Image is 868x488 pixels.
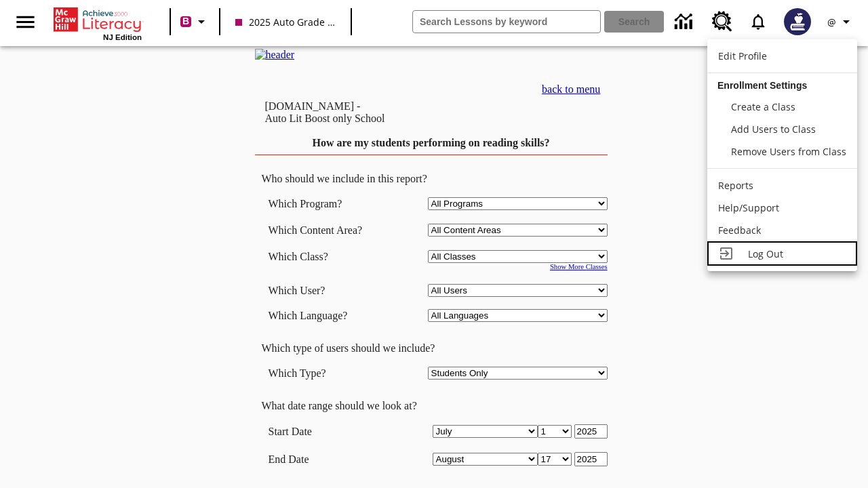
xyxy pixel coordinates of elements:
[718,179,753,192] span: Reports
[718,224,761,237] span: Feedback
[731,123,816,136] span: Add Users to Class
[718,201,779,214] span: Help/Support
[731,100,795,113] span: Create a Class
[731,145,846,158] span: Remove Users from Class
[748,247,783,260] span: Log Out
[717,80,807,91] span: Enrollment Settings
[718,49,767,62] span: Edit Profile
